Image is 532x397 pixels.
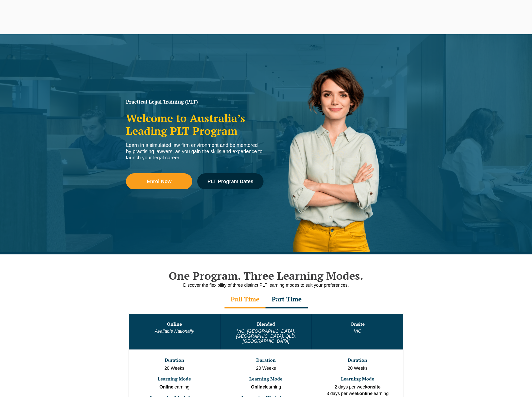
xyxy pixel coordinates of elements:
div: Full Time [224,291,265,308]
p: 2 days per week 3 days per week learning [312,384,403,397]
h3: Onsite [312,322,403,327]
a: PLT Program Dates [197,173,263,189]
h3: Learning Mode [312,376,403,381]
em: VIC, [GEOGRAPHIC_DATA], [GEOGRAPHIC_DATA], QLD, [GEOGRAPHIC_DATA] [236,329,296,344]
strong: Online [251,384,265,389]
span: Enrol Now [147,179,171,184]
strong: onsite [367,384,380,389]
p: learning [129,384,219,390]
h3: Learning Mode [129,376,219,381]
em: Available Nationally [155,329,194,334]
h2: One Program. Three Learning Modes. [123,269,408,282]
em: VIC [354,329,361,334]
h1: Practical Legal Training (PLT) [126,99,263,104]
p: Discover the flexibility of three distinct PLT learning modes to suit your preferences. [123,282,408,288]
strong: Online [159,384,173,389]
p: 20 Weeks [312,365,403,372]
a: Enrol Now [126,173,192,189]
p: 20 Weeks [129,365,219,372]
div: Learn in a simulated law firm environment and be mentored by practising lawyers, as you gain the ... [126,142,263,161]
p: 20 Weeks [221,365,311,372]
h2: Welcome to Australia’s Leading PLT Program [126,112,263,137]
h3: Online [129,322,219,327]
h3: Duration [129,358,219,363]
p: learning [221,384,311,390]
h3: Blended [221,322,311,327]
h3: Learning Mode [221,376,311,381]
strong: online [359,391,372,396]
h3: Duration [312,358,403,363]
span: PLT Program Dates [207,179,253,184]
h3: Duration [221,358,311,363]
div: Part Time [265,291,308,308]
